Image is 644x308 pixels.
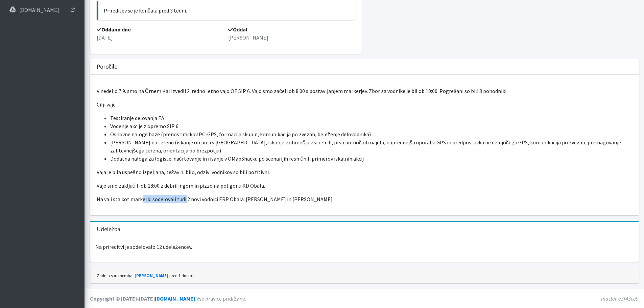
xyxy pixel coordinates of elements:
p: V nedeljo 7.9. smo na Črnem Kal izvedli 2. redno letno vajo OE SIP 6. Vajo smo začeli ob 8:00 s p... [97,87,632,95]
li: Osnovne naloge baze (prenos trackov PC-GPS, formacija skupin, komunikacija po zvezah, beleženje d... [110,130,632,138]
li: [PERSON_NAME] na terenu (iskanje ob poti v [GEOGRAPHIC_DATA], iskanje v območju v strelcih, prva ... [110,138,632,155]
p: Vajo smo zaključili ob 18:00 z debrifingom in pizzo na poligonu KD Obala. [97,182,632,190]
h3: Udeležba [97,226,121,233]
strong: Oddano dne [97,26,131,33]
strong: Copyright © [DATE]-[DATE] . [90,295,196,302]
em: master-e3f43ce9 [601,295,639,302]
p: Na vaji sta kot markerki sodelovali tudi 2 novi vodnici ERP Obala: [PERSON_NAME] in [PERSON_NAME] [97,195,632,203]
p: [PERSON_NAME] [228,33,355,42]
p: Cilji vaje: [97,100,632,109]
h3: Poročilo [97,63,118,70]
li: Testiranje delovanja EA [110,114,632,122]
p: [DOMAIN_NAME] [19,6,59,13]
li: Vodenje akcije z opremo SIP 6 [110,122,632,130]
footer: Vse pravice pridržane. [85,289,644,308]
p: [DATE] [97,33,223,42]
a: [DOMAIN_NAME] [155,295,195,302]
a: [DOMAIN_NAME] [3,3,82,17]
small: Zadnja sprememba: pred 1 dnem. [97,273,193,278]
strong: Oddal [228,26,247,33]
p: Na prireditvi je sodelovalo 12 udeležencev. [90,237,639,256]
p: Vaja je bila uspešno izpeljana, težav ni bilo, odzivi vodnikov so bili pozitivni. [97,168,632,176]
p: Prireditev se je končala pred 3 tedni. [104,6,350,15]
a: [PERSON_NAME] [135,273,168,278]
li: Dodatna naloga za logiste: načrtovanje in risanje v QMapShacku po scenarijih resničnih primerov i... [110,155,632,163]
